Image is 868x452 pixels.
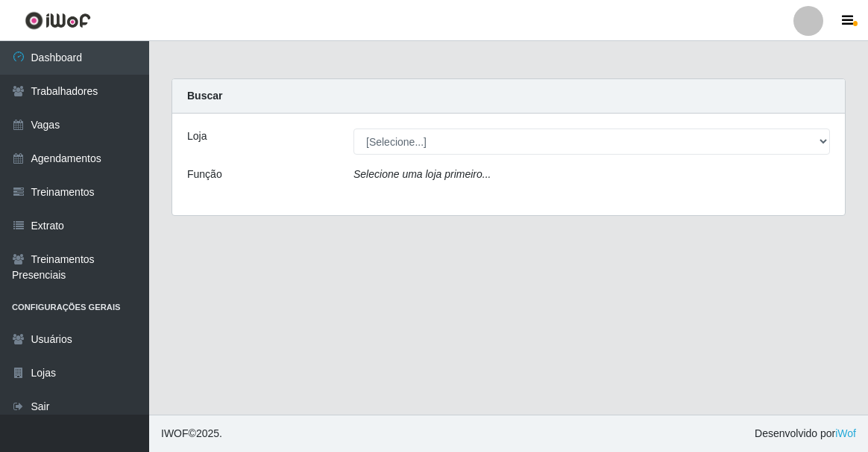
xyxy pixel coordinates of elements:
img: CoreUI Logo [25,11,91,30]
span: Desenvolvido por [755,426,856,442]
a: iWof [835,427,856,439]
label: Função [187,167,222,182]
i: Selecione uma loja primeiro... [353,168,491,180]
span: © 2025 . [161,426,222,442]
label: Loja [187,129,207,144]
span: IWOF [161,427,189,439]
strong: Buscar [187,90,222,102]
